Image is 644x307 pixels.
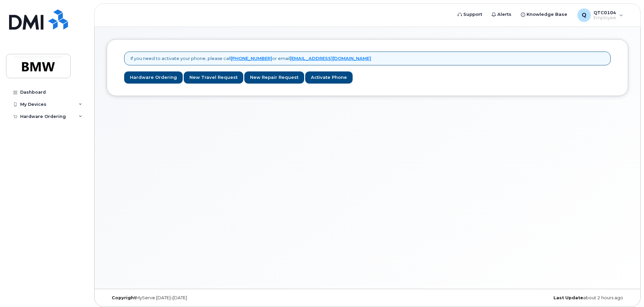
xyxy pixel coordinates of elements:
a: [PHONE_NUMBER] [231,56,272,61]
a: Hardware Ordering [124,71,183,84]
div: about 2 hours ago [454,295,628,301]
strong: Last Update [553,295,583,300]
strong: Copyright [112,295,136,300]
p: If you need to activate your phone, please call or email [131,55,371,62]
a: Activate Phone [305,71,353,84]
a: [EMAIL_ADDRESS][DOMAIN_NAME] [290,56,371,61]
div: MyServe [DATE]–[DATE] [107,295,281,301]
a: New Travel Request [184,71,243,84]
a: New Repair Request [244,71,304,84]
